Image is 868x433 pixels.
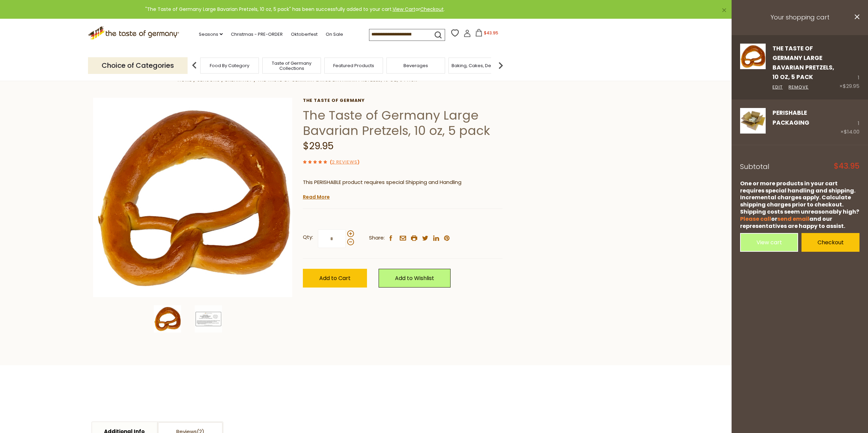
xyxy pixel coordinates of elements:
span: Add to Cart [319,274,351,282]
a: Seasons [199,31,223,38]
a: Food By Category [210,63,249,68]
a: Beverages [403,63,428,68]
a: 2 Reviews [332,159,357,166]
span: $43.95 [834,163,859,170]
a: Oktoberfest [291,31,318,38]
a: Checkout [420,6,444,13]
button: Add to Cart [303,269,367,288]
a: Read More [303,194,330,200]
a: Add to Wishlist [379,269,451,288]
a: The Taste of Germany [303,98,502,103]
div: 1 × [840,108,859,136]
strong: Qty: [303,233,313,242]
span: Subtotal [740,162,769,171]
span: $43.95 [484,30,498,36]
span: $29.95 [843,82,859,90]
a: Christmas - PRE-ORDER [231,31,283,38]
img: The Taste of Germany Large Bavarian Pretzels, 10 oz, 5 pack [93,98,293,297]
a: Edit [773,84,783,91]
span: Share: [369,234,385,242]
span: $14.00 [844,128,859,135]
img: The Taste of Germany Large Bavarian Pretzels, 10 oz, 5 pack [195,305,222,333]
a: Taste of Germany Collections [264,61,319,71]
a: Remove [789,84,809,91]
img: next arrow [494,59,507,72]
button: $43.95 [472,29,501,39]
a: Please call [740,215,771,223]
p: Choice of Categories [88,57,188,74]
img: previous arrow [188,59,201,72]
a: View Cart [393,6,415,13]
span: ( ) [330,159,359,165]
img: PERISHABLE Packaging [740,108,766,134]
a: Featured Products [333,63,374,68]
a: On Sale [326,31,343,38]
span: $29.95 [303,139,334,153]
a: The Taste of Germany Large Bavarian Pretzels, 10 oz, 5 pack [773,44,834,81]
p: This PERISHABLE product requires special Shipping and Handling [303,178,502,187]
img: The Taste of Germany Large Bavarian Pretzels, 10 oz, 5 pack [740,44,766,69]
a: View cart [740,233,798,252]
a: Baking, Cakes, Desserts [452,63,504,68]
div: 1 × [839,44,859,91]
a: send email [777,215,809,223]
a: × [722,8,726,12]
li: We will ship this product in heat-protective packaging and ice. [309,192,502,200]
h1: The Taste of Germany Large Bavarian Pretzels, 10 oz, 5 pack [303,108,502,138]
a: PERISHABLE Packaging [740,108,766,136]
div: One or more products in your cart requires special handling and shipping. Incremental charges app... [740,180,859,230]
a: PERISHABLE Packaging [773,109,809,126]
img: The Taste of Germany Large Bavarian Pretzels, 10 oz, 5 pack [154,305,181,333]
a: The Taste of Germany Large Bavarian Pretzels, 10 oz, 5 pack [740,44,766,91]
a: Checkout [801,233,859,252]
input: Qty: [318,229,346,248]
